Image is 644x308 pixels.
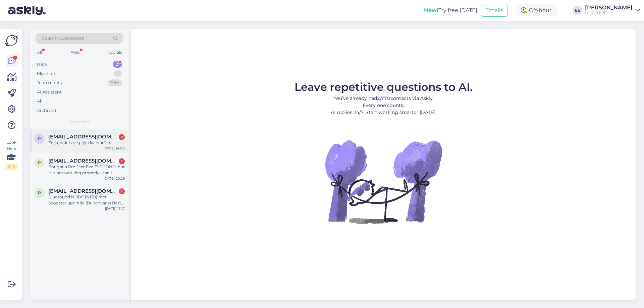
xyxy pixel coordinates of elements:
[69,48,81,57] div: Web
[37,89,62,96] div: AI Assistant
[113,61,122,68] div: 3
[114,70,122,77] div: 1
[37,70,56,77] div: My chats
[37,98,43,105] div: All
[119,188,125,194] div: 1
[37,61,47,68] div: New
[294,95,473,116] p: You’ve already had contacts via Askly. Every one counts. AI replies 24/7. Start working smarter [...
[585,10,633,16] div: HOBO hifi
[48,158,118,164] span: rafaellravanelli@gmail.com
[103,146,125,151] div: [DATE] 14:00
[573,6,582,15] div: EB
[48,194,125,206] div: Bluesound NODE (N130) met Sbooster upgrade (Buitenkans) Beste, eat houdt de upgrade in, is dit ee...
[585,5,633,10] div: [PERSON_NAME]
[48,188,118,194] span: ron.van.houten64@gmail.com
[5,139,17,170] div: Look Here
[38,190,41,195] span: r
[37,79,62,86] div: Team chats
[481,4,507,17] button: Emails
[119,134,125,140] div: 2
[294,80,473,94] span: Leave repetitive questions to AI.
[5,164,17,170] div: 2 / 3
[107,48,123,57] div: Socials
[38,136,41,141] span: r
[424,6,478,14] div: Try free [DATE]:
[105,206,125,211] div: [DATE] 13:17
[42,35,84,42] span: Search customers
[377,95,390,101] b: 2,770
[38,160,41,165] span: r
[323,121,444,242] img: No Chat active
[69,119,90,125] span: New chats
[36,48,43,57] div: All
[48,134,118,140] span: randyvanschaijk@gmail.com
[108,79,122,86] div: 99+
[424,7,438,13] b: New!
[37,107,56,114] div: Archived
[516,4,557,16] div: Off-hour
[119,158,125,164] div: 1
[103,176,125,181] div: [DATE] 20:29
[48,140,125,146] div: Zo ja, wat is de prijs daarvan? :)
[5,34,18,47] img: Askly Logo
[48,164,125,176] div: Bought a Pro Ject Evo T1 PHONO, but It is not working properly , can I switch to another?
[585,5,640,16] a: [PERSON_NAME]HOBO hifi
